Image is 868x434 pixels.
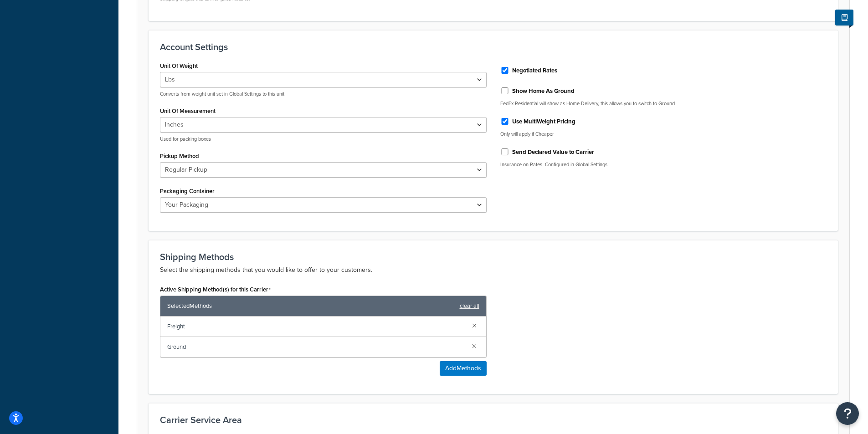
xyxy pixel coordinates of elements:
a: clear all [460,300,479,312]
span: Freight [167,320,465,333]
label: Pickup Method [160,153,199,159]
label: Send Declared Value to Carrier [512,148,594,156]
p: Used for packing boxes [160,136,487,143]
label: Use MultiWeight Pricing [512,117,575,126]
label: Packaging Container [160,188,215,194]
span: Ground [167,341,465,353]
label: Negotiated Rates [512,66,557,75]
label: Unit Of Measurement [160,107,216,114]
h3: Account Settings [160,42,827,52]
button: Show Help Docs [835,10,853,26]
p: Converts from weight unit set in Global Settings to this unit [160,91,487,97]
button: Open Resource Center [836,402,859,425]
p: Only will apply if Cheaper [500,131,827,138]
p: Select the shipping methods that you would like to offer to your customers. [160,265,827,276]
button: AddMethods [440,361,487,376]
p: FedEx Residential will show as Home Delivery, this allows you to switch to Ground [500,100,827,107]
p: Insurance on Rates. Configured in Global Settings. [500,161,827,168]
h3: Shipping Methods [160,252,827,262]
span: Selected Methods [167,300,455,312]
label: Show Home As Ground [512,87,575,95]
label: Active Shipping Method(s) for this Carrier [160,286,271,293]
label: Unit Of Weight [160,62,198,69]
h3: Carrier Service Area [160,415,827,425]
